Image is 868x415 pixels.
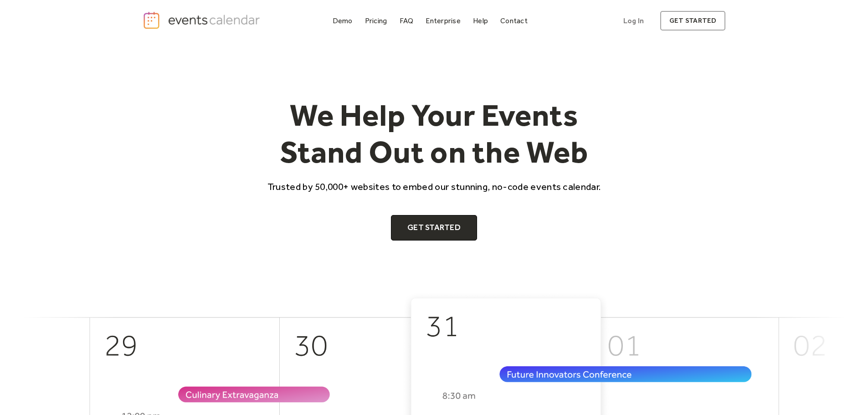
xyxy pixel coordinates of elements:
a: Get Started [391,215,477,241]
div: FAQ [400,18,414,23]
a: Demo [329,15,356,27]
a: Help [469,15,492,27]
div: Help [473,18,488,23]
div: Pricing [365,18,387,23]
a: Enterprise [422,15,464,27]
a: FAQ [396,15,417,27]
a: Log In [614,11,653,31]
a: get started [660,11,725,31]
p: Trusted by 50,000+ websites to embed our stunning, no-code events calendar. [259,180,609,193]
a: Contact [497,15,531,27]
h1: We Help Your Events Stand Out on the Web [259,97,609,171]
a: Pricing [361,15,391,27]
div: Enterprise [426,18,460,23]
div: Contact [500,18,528,23]
div: Demo [333,18,353,23]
